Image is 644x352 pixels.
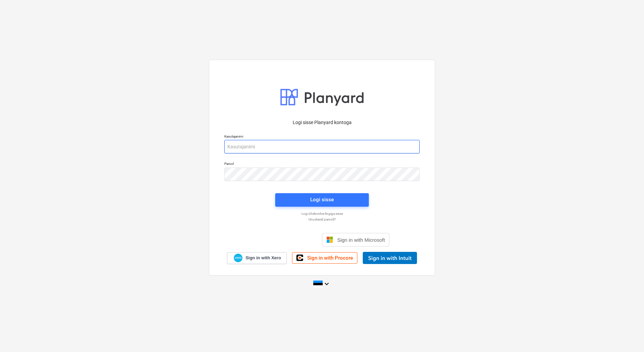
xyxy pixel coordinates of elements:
img: Microsoft logo [326,236,333,243]
img: Xero logo [234,254,243,263]
input: Kasutajanimi [224,140,420,153]
i: keyboard_arrow_down [323,280,331,288]
span: Sign in with Xero [246,255,281,261]
a: Logi ühekordse lingiga sisse [221,211,423,216]
a: Sign in with Procore [292,252,357,264]
button: Logi sisse [275,193,369,207]
span: Sign in with Microsoft [337,237,385,243]
a: Unustasid parooli? [221,217,423,222]
div: Logi sisse [310,195,334,204]
span: Sign in with Procore [307,255,353,261]
iframe: Sign in with Google Button [251,232,320,247]
p: Kasutajanimi [224,134,420,140]
p: Parool [224,162,420,167]
iframe: Chat Widget [610,320,644,352]
a: Sign in with Xero [227,252,287,264]
p: Logi sisse Planyard kontoga [224,119,420,126]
